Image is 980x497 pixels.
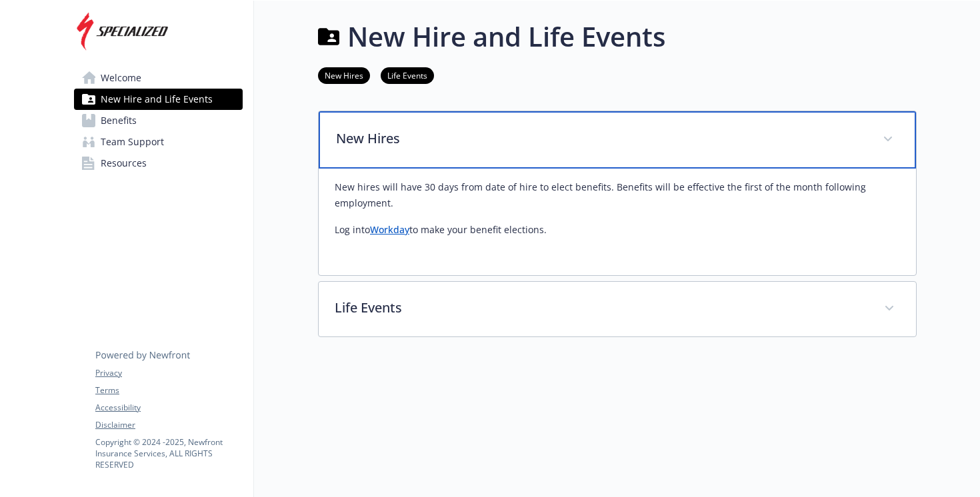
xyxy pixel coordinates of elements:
span: Team Support [101,131,164,153]
div: Life Events [319,282,916,336]
span: Benefits [101,110,137,131]
span: Welcome [101,67,141,89]
div: New Hires [319,111,916,169]
a: Workday [370,223,409,236]
a: Terms [95,384,242,396]
div: New Hires [319,169,916,275]
a: Accessibility [95,402,242,414]
a: Team Support [74,131,243,153]
a: Resources [74,153,243,174]
h1: New Hire and Life Events [347,17,665,57]
a: Welcome [74,67,243,89]
a: New Hire and Life Events [74,89,243,110]
a: Privacy [95,367,242,379]
a: Disclaimer [95,419,242,431]
span: Resources [101,153,147,174]
a: New Hires [318,69,370,81]
span: New Hire and Life Events [101,89,213,110]
a: Benefits [74,110,243,131]
p: New Hires [336,129,867,149]
p: Copyright © 2024 - 2025 , Newfront Insurance Services, ALL RIGHTS RESERVED [95,436,242,470]
p: New hires will have 30 days from date of hire to elect benefits. Benefits will be effective the f... [335,179,900,211]
a: Life Events [381,69,434,81]
p: Log into to make your benefit elections. [335,222,900,238]
p: Life Events [335,298,868,318]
